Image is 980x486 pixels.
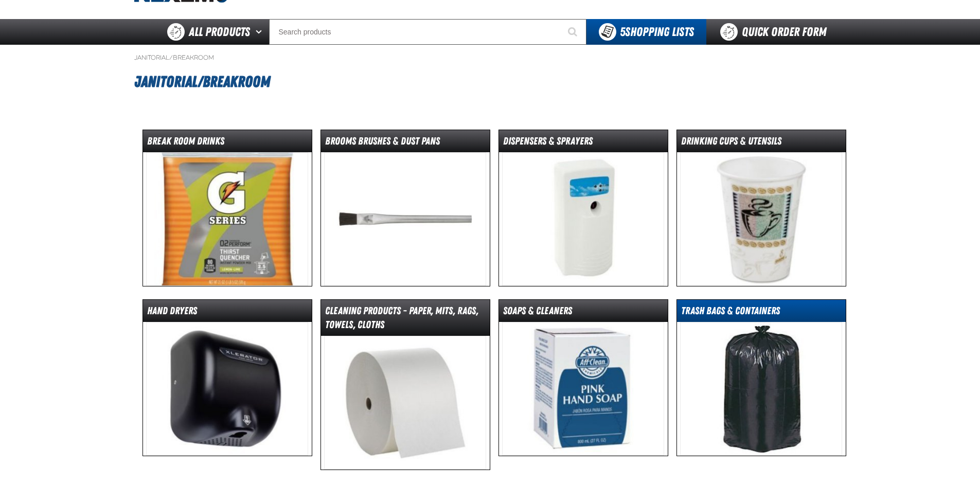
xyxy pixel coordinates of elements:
[321,304,490,336] dt: Cleaning Products - Paper, Mits, Rags, Towels, Cloths
[320,299,490,470] a: Cleaning Products - Paper, Mits, Rags, Towels, Cloths
[499,134,668,152] dt: Dispensers & Sprayers
[706,19,846,45] a: Quick Order Form
[677,134,846,152] dt: Drinking Cups & Utensils
[620,25,625,39] strong: 5
[146,152,308,286] img: Break Room Drinks
[676,299,846,456] a: Trash Bags & Containers
[143,134,312,152] dt: Break Room Drinks
[252,19,269,45] button: Open All Products pages
[142,299,312,456] a: Hand Dryers
[143,304,312,322] dt: Hand Dryers
[498,299,668,456] a: Soaps & Cleaners
[146,322,308,456] img: Hand Dryers
[680,152,842,286] img: Drinking Cups & Utensils
[324,336,486,470] img: Cleaning Products - Paper, Mits, Rags, Towels, Cloths
[189,23,250,41] span: All Products
[142,130,312,286] a: Break Room Drinks
[134,53,846,62] nav: Breadcrumbs
[498,130,668,286] a: Dispensers & Sprayers
[502,152,664,286] img: Dispensers & Sprayers
[680,322,842,456] img: Trash Bags & Containers
[502,322,664,456] img: Soaps & Cleaners
[321,134,490,152] dt: Brooms Brushes & Dust Pans
[677,304,846,322] dt: Trash Bags & Containers
[320,130,490,286] a: Brooms Brushes & Dust Pans
[586,19,706,45] button: You have 5 Shopping Lists. Open to view details
[499,304,668,322] dt: Soaps & Cleaners
[134,68,846,96] h1: Janitorial/Breakroom
[134,53,214,62] a: Janitorial/Breakroom
[676,130,846,286] a: Drinking Cups & Utensils
[324,152,486,286] img: Brooms Brushes & Dust Pans
[620,25,694,39] span: Shopping Lists
[269,19,586,45] input: Search
[561,19,586,45] button: Start Searching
